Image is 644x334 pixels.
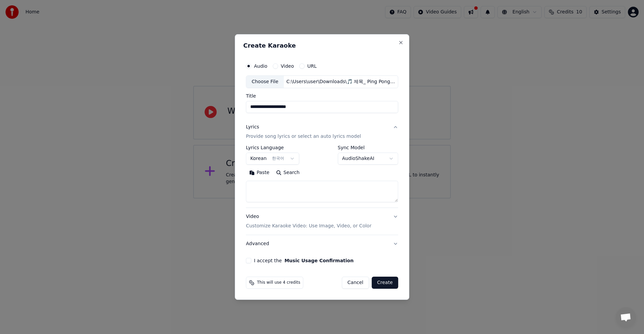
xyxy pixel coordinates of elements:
label: Lyrics Language [246,145,299,150]
span: This will use 4 credits [257,280,300,285]
label: I accept the [254,258,354,263]
label: Audio [254,64,267,68]
p: Customize Karaoke Video: Use Image, Video, or Color [246,223,371,229]
button: Cancel [342,277,369,289]
label: Title [246,94,398,98]
label: Sync Model [338,145,398,150]
p: Provide song lyrics or select an auto lyrics model [246,133,361,140]
div: Choose File [246,76,284,88]
div: Video [246,213,371,229]
button: Advanced [246,235,398,253]
button: Create [372,277,398,289]
button: Paste [246,167,273,178]
label: URL [307,64,317,68]
button: VideoCustomize Karaoke Video: Use Image, Video, or Color [246,208,398,235]
button: I accept the [284,258,354,263]
h2: Create Karaoke [243,43,401,49]
div: C:\Users\user\Downloads\🎵 제목_ Ping Pong (피뽕).mp3 [284,78,398,85]
div: LyricsProvide song lyrics or select an auto lyrics model [246,145,398,208]
button: LyricsProvide song lyrics or select an auto lyrics model [246,118,398,145]
div: Lyrics [246,124,259,130]
button: Search [273,167,303,178]
label: Video [281,64,294,68]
